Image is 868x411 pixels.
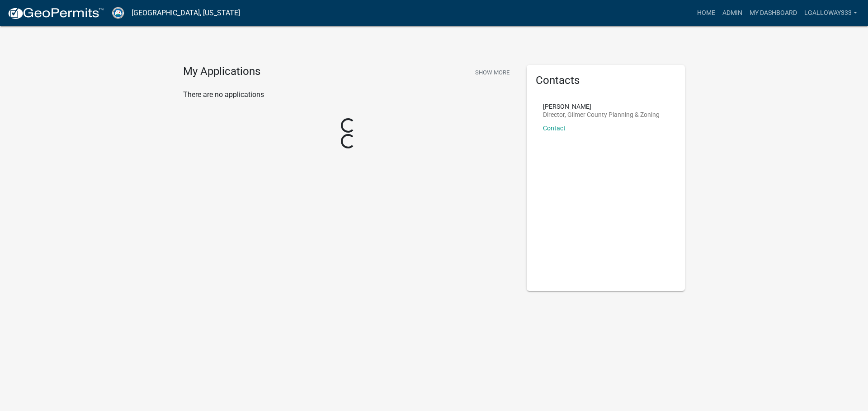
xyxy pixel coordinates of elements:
[543,111,660,118] p: Director, Gilmer County Planning & Zoning
[183,89,513,100] p: There are no applications
[746,5,801,22] a: My Dashboard
[472,65,513,80] button: Show More
[183,65,260,79] h4: My Applications
[543,103,660,110] p: [PERSON_NAME]
[719,5,746,22] a: Admin
[111,7,124,19] img: Gilmer County, Georgia
[693,5,719,22] a: Home
[132,5,240,21] a: [GEOGRAPHIC_DATA], [US_STATE]
[536,74,676,87] h5: Contacts
[801,5,861,22] a: lgalloway333
[543,125,566,132] a: Contact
